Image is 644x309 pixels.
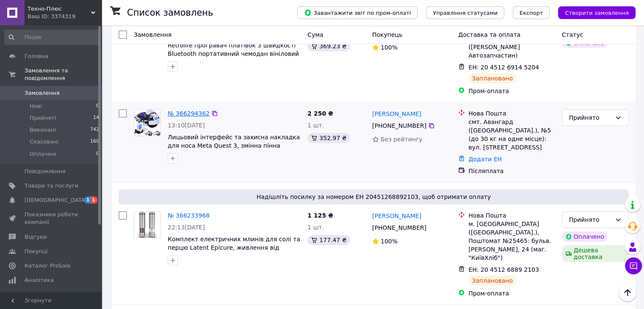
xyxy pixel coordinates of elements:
[381,238,398,245] span: 100%
[372,110,421,118] a: [PERSON_NAME]
[168,42,299,66] a: Retrolife програвач платівок 3 швидкості Bluetooth портативний чемодан вініловий програвач
[307,110,333,117] span: 2 250 ₴
[550,9,636,16] a: Створити замовлення
[138,212,156,238] img: Фото товару
[168,134,300,157] a: Лицьовий інтерфейс та захисна накладка для носа Meta Quest 3, змінна пінна накладка для лицьового...
[25,276,54,284] span: Аналітика
[307,122,324,129] span: 1 шт.
[372,224,426,231] span: [PHONE_NUMBER]
[381,136,423,143] span: Без рейтингу
[468,276,516,286] div: Заплановано
[468,266,539,273] span: ЕН: 20 4512 6889 2103
[30,150,56,158] span: Оплачені
[558,6,636,19] button: Створити замовлення
[134,31,171,38] span: Замовлення
[565,10,629,16] span: Створити замовлення
[25,233,47,241] span: Відгуки
[168,212,210,219] a: № 366233968
[168,224,205,231] span: 22:13[DATE]
[372,122,426,129] span: [PHONE_NUMBER]
[25,291,78,306] span: Інструменти веб-майстра та SEO
[381,44,398,51] span: 100%
[307,133,350,143] div: 352.97 ₴
[28,5,91,13] span: Техно-Плюс
[96,102,99,110] span: 0
[168,110,210,117] a: № 366294362
[134,211,161,238] a: Фото товару
[307,224,324,231] span: 1 шт.
[91,196,97,204] span: 1
[569,215,611,224] div: Прийнято
[372,31,402,38] span: Покупець
[25,67,102,82] span: Замовлення та повідомлення
[468,109,555,118] div: Нова Пошта
[468,289,555,298] div: Пром-оплата
[468,167,555,175] div: Післяплата
[468,156,502,163] a: Додати ЕН
[372,212,421,220] a: [PERSON_NAME]
[562,31,583,38] span: Статус
[307,212,333,219] span: 1 125 ₴
[468,220,555,262] div: м. [GEOGRAPHIC_DATA] ([GEOGRAPHIC_DATA].), Поштомат №25465: бульв. [PERSON_NAME], 24 (маг. "КиївХ...
[297,6,417,19] button: Завантажити звіт по пром-оплаті
[458,31,520,38] span: Доставка та оплата
[468,87,555,95] div: Пром-оплата
[562,232,608,242] div: Оплачено
[25,196,87,204] span: [DEMOGRAPHIC_DATA]
[134,110,160,136] img: Фото товару
[25,211,78,226] span: Показники роботи компанії
[96,150,99,158] span: 0
[468,118,555,152] div: смт. Авангард ([GEOGRAPHIC_DATA].), №5 (до 30 кг на одне місце): вул. [STREET_ADDRESS]
[28,13,102,20] div: Ваш ID: 3374319
[307,31,323,38] span: Cума
[468,73,516,83] div: Заплановано
[520,10,543,16] span: Експорт
[134,109,161,136] a: Фото товару
[562,245,629,262] div: Дешева доставка
[30,138,58,146] span: Скасовані
[90,138,99,146] span: 169
[84,196,91,204] span: 1
[90,126,99,134] span: 742
[307,235,350,245] div: 177.47 ₴
[4,30,100,45] input: Пошук
[25,52,48,60] span: Головна
[468,211,555,220] div: Нова Пошта
[30,114,56,122] span: Прийняті
[619,284,636,301] button: Наверх
[25,168,66,175] span: Повідомлення
[25,248,47,255] span: Покупці
[30,126,56,134] span: Виконані
[25,262,70,270] span: Каталог ProSale
[433,10,498,16] span: Управління статусами
[93,114,99,122] span: 14
[307,41,350,51] div: 369.23 ₴
[625,257,642,274] button: Чат з покупцем
[513,6,550,19] button: Експорт
[304,9,411,17] span: Завантажити звіт по пром-оплаті
[122,193,625,201] span: Надішліть посилку за номером ЕН 20451268892103, щоб отримати оплату
[468,64,539,71] span: ЕН: 20 4512 6914 5204
[569,113,611,122] div: Прийнято
[168,236,300,259] a: Комплект електричних млинів для солі та перцю Latent Epicure, живлення від батарейок
[168,122,205,129] span: 13:10[DATE]
[25,89,60,97] span: Замовлення
[30,102,42,110] span: Нові
[25,182,78,190] span: Товари та послуги
[426,6,504,19] button: Управління статусами
[127,8,213,18] h1: Список замовлень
